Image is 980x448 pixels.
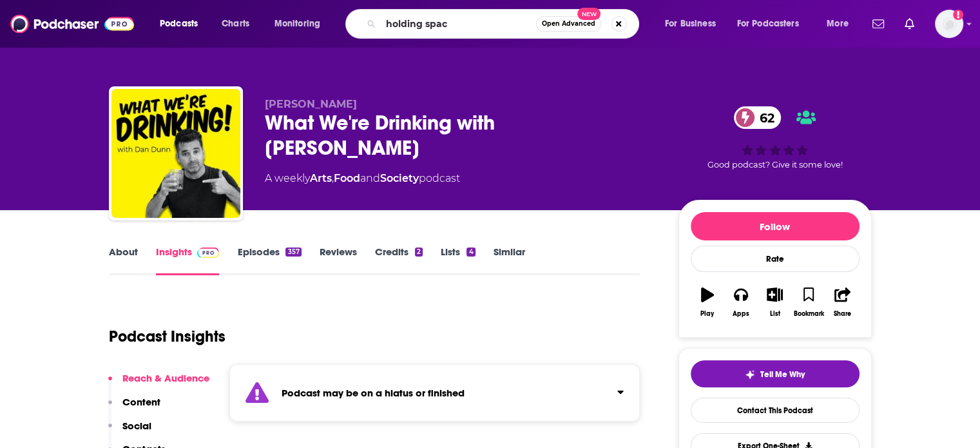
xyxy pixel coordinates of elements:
[494,246,525,275] a: Similar
[758,279,791,326] button: List
[320,246,357,275] a: Reviews
[542,21,595,27] span: Open Advanced
[265,98,357,110] span: [PERSON_NAME]
[935,10,963,38] span: Logged in as MackenzieCollier
[734,106,781,129] a: 62
[745,369,755,380] img: tell me why sparkle
[707,160,843,170] span: Good podcast? Give it some love!
[360,172,380,184] span: and
[108,396,160,420] button: Content
[935,10,963,38] img: User Profile
[108,372,209,396] button: Reach & Audience
[332,172,334,184] span: ,
[827,15,849,33] span: More
[733,310,749,318] div: Apps
[737,15,799,33] span: For Podcasters
[109,246,138,275] a: About
[151,14,215,34] button: open menu
[899,13,919,35] a: Show notifications dropdown
[10,12,134,36] img: Podchaser - Follow, Share and Rate Podcasts
[156,246,220,275] a: InsightsPodchaser Pro
[122,372,209,384] p: Reach & Audience
[536,16,601,32] button: Open AdvancedNew
[760,369,805,380] span: Tell Me Why
[747,106,781,129] span: 62
[111,89,240,218] img: What We're Drinking with Dan Dunn
[265,171,460,186] div: A weekly podcast
[122,420,151,432] p: Social
[375,246,423,275] a: Credits2
[577,8,600,20] span: New
[691,360,860,387] button: tell me why sparkleTell Me Why
[656,14,732,34] button: open menu
[381,14,536,34] input: Search podcasts, credits, & more...
[953,10,963,20] svg: Add a profile image
[818,14,865,34] button: open menu
[691,398,860,423] a: Contact This Podcast
[160,15,198,33] span: Podcasts
[310,172,332,184] a: Arts
[466,248,475,257] div: 4
[935,10,963,38] button: Show profile menu
[334,172,360,184] a: Food
[285,248,301,257] div: 357
[700,310,714,318] div: Play
[825,279,859,326] button: Share
[358,9,651,39] div: Search podcasts, credits, & more...
[793,310,823,318] div: Bookmark
[867,13,889,35] a: Show notifications dropdown
[415,248,423,257] div: 2
[834,310,851,318] div: Share
[274,15,320,33] span: Monitoring
[792,279,825,326] button: Bookmark
[213,14,257,34] a: Charts
[229,364,640,422] section: Click to expand status details
[237,246,301,275] a: Episodes357
[770,310,780,318] div: List
[724,279,758,326] button: Apps
[380,172,419,184] a: Society
[282,387,465,399] strong: Podcast may be on a hiatus or finished
[109,327,226,346] h1: Podcast Insights
[691,246,860,272] div: Rate
[691,212,860,240] button: Follow
[678,98,872,178] div: 62Good podcast? Give it some love!
[691,279,724,326] button: Play
[729,14,818,34] button: open menu
[108,420,151,443] button: Social
[665,15,716,33] span: For Business
[441,246,475,275] a: Lists4
[265,14,337,34] button: open menu
[197,248,220,258] img: Podchaser Pro
[222,15,249,33] span: Charts
[122,396,160,408] p: Content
